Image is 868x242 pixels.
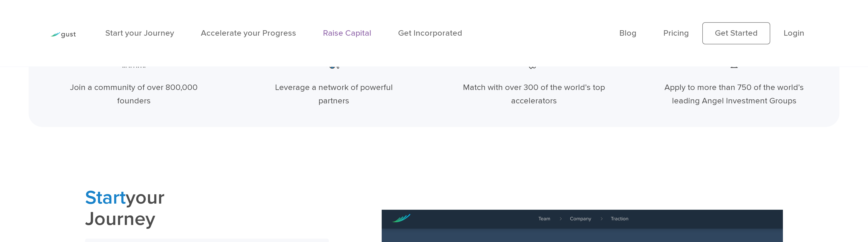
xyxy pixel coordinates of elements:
[85,186,126,209] span: Start
[50,32,76,38] img: Gust Logo
[105,28,174,38] a: Start your Journey
[663,28,689,38] a: Pricing
[784,28,804,38] a: Login
[398,28,462,38] a: Get Incorporated
[259,81,408,107] div: Leverage a network of powerful partners
[460,81,609,107] div: Match with over 300 of the world’s top accelerators
[702,22,770,45] a: Get Started
[660,81,809,107] div: Apply to more than 750 of the world’s leading Angel Investment Groups
[619,28,637,38] a: Blog
[201,28,296,38] a: Accelerate your Progress
[85,187,329,229] h2: your Journey
[323,28,371,38] a: Raise Capital
[59,81,208,107] div: Join a community of over 800,000 founders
